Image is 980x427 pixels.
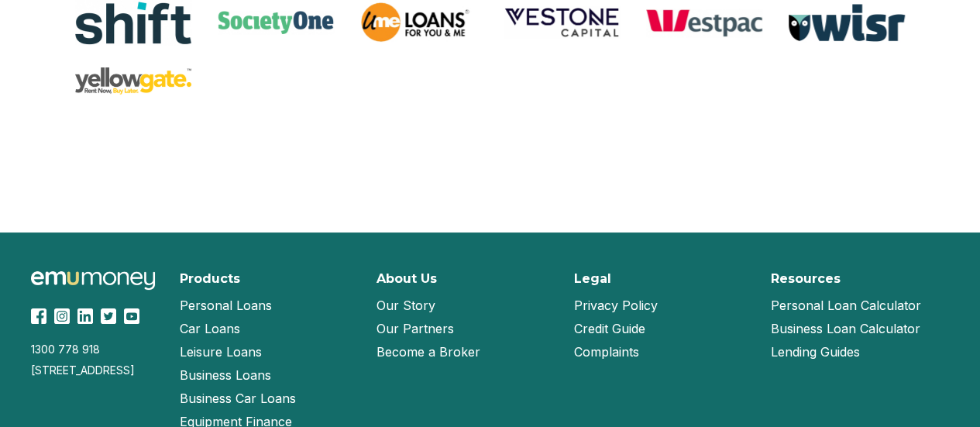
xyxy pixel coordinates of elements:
[771,271,841,286] h2: Resources
[218,11,334,34] img: SocietyOne
[124,308,139,324] img: YouTube
[180,294,272,317] a: Personal Loans
[75,67,191,95] img: Yellow Gate
[504,6,620,40] img: Vestone
[573,340,638,363] a: Complaints
[573,294,657,317] a: Privacy Policy
[377,317,454,340] a: Our Partners
[771,317,920,340] a: Business Loan Calculator
[101,308,116,324] img: Twitter
[377,340,480,363] a: Become a Broker
[180,363,271,387] a: Business Loans
[31,308,46,324] img: Facebook
[180,317,240,340] a: Car Loans
[377,294,435,317] a: Our Story
[771,294,921,317] a: Personal Loan Calculator
[31,271,155,291] img: Emu Money
[180,340,262,363] a: Leisure Loans
[573,317,645,340] a: Credit Guide
[31,363,161,377] div: [STREET_ADDRESS]
[31,343,161,356] div: 1300 778 918
[54,308,70,324] img: Instagram
[180,271,240,286] h2: Products
[180,387,296,410] a: Business Car Loans
[77,308,93,324] img: LinkedIn
[771,340,860,363] a: Lending Guides
[573,271,610,286] h2: Legal
[789,4,905,42] img: Wisr
[646,9,762,37] img: Westpac
[377,271,437,286] h2: About Us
